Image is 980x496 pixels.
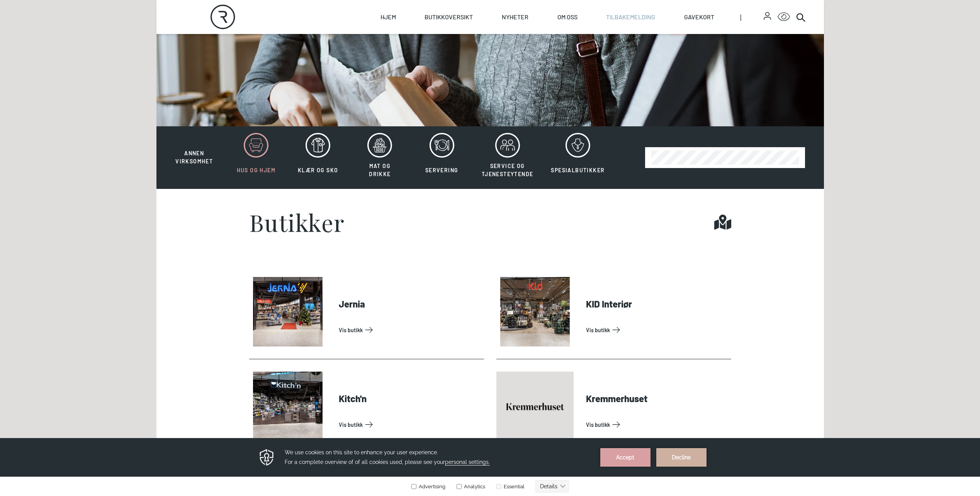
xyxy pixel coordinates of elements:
span: personal settings. [445,21,490,27]
span: Spesialbutikker [551,167,605,173]
button: Accept [600,10,651,29]
button: Annen virksomhet [164,132,224,166]
button: Hus og hjem [226,132,286,183]
input: Essential [496,46,501,51]
button: Service og tjenesteytende [474,132,542,183]
h1: Butikker [249,211,345,234]
label: Essential [495,46,525,51]
span: Annen virksomhet [175,150,213,165]
label: Advertising [411,46,445,51]
span: Servering [425,167,459,173]
input: Advertising [411,46,416,51]
span: Hus og hjem [237,167,275,173]
button: Servering [412,132,472,183]
button: Open Accessibility Menu [778,11,790,23]
a: Vis Butikk: Jernia [339,324,481,336]
span: Service og tjenesteytende [482,163,533,177]
input: Analytics [457,46,462,51]
button: Mat og drikke [350,132,410,183]
label: Analytics [455,46,485,51]
h3: We use cookies on this site to enhance your user experience. For a complete overview of of all co... [285,10,591,29]
button: Klær og sko [288,132,348,183]
a: Vis Butikk: Kitch'n [339,418,481,431]
button: Spesialbutikker [543,132,613,183]
text: Details [540,45,557,51]
a: Vis Butikk: Kremmerhuset [586,418,728,431]
img: Privacy reminder [258,10,275,29]
span: Klær og sko [298,167,338,173]
button: Details [535,42,569,54]
span: Mat og drikke [369,163,391,177]
button: Decline [656,10,707,29]
a: Vis Butikk: KID Interiør [586,324,728,336]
